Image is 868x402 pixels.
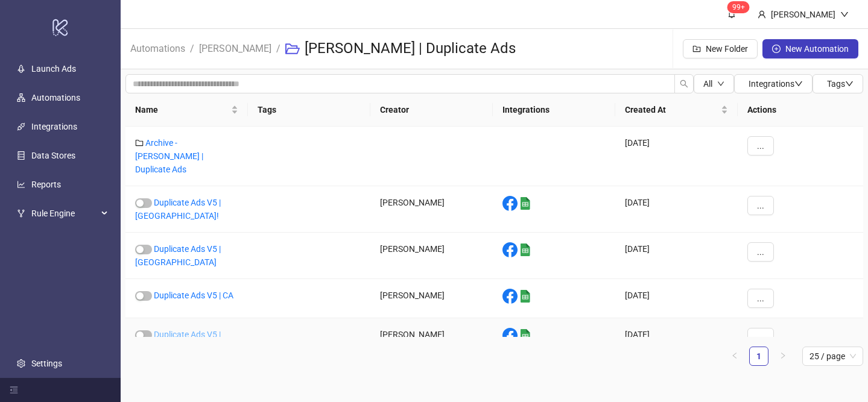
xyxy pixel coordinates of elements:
[31,359,62,368] a: Settings
[757,201,764,210] span: ...
[135,244,221,267] a: Duplicate Ads V5 | [GEOGRAPHIC_DATA]
[694,74,734,93] button: Alldown
[135,138,203,174] a: Archive - [PERSON_NAME] | Duplicate Ads
[615,318,738,365] div: [DATE]
[31,201,98,225] span: Rule Engine
[370,279,493,318] div: [PERSON_NAME]
[10,386,18,394] span: menu-fold
[31,151,75,160] a: Data Stores
[370,186,493,233] div: [PERSON_NAME]
[625,103,718,116] span: Created At
[31,180,61,189] a: Reports
[276,30,280,68] li: /
[809,347,856,365] span: 25 / page
[738,93,863,127] th: Actions
[683,39,758,58] button: New Folder
[794,80,803,88] span: down
[370,318,493,365] div: [PERSON_NAME]
[757,333,764,342] span: ...
[135,198,221,221] a: Duplicate Ads V5 | [GEOGRAPHIC_DATA]!
[615,233,738,279] div: [DATE]
[31,64,76,74] a: Launch Ads
[749,347,768,366] li: 1
[813,74,863,93] button: Tagsdown
[779,352,787,359] span: right
[725,347,744,366] button: left
[615,186,738,233] div: [DATE]
[773,347,793,366] li: Next Page
[370,233,493,279] div: [PERSON_NAME]
[773,347,793,366] button: right
[305,39,516,58] h3: [PERSON_NAME] | Duplicate Ads
[766,8,840,21] div: [PERSON_NAME]
[762,39,858,58] button: New Automation
[785,44,849,54] span: New Automation
[717,80,724,87] span: down
[135,330,221,353] a: Duplicate Ads V5 | AUNZ
[731,352,738,359] span: left
[727,10,736,18] span: bell
[747,242,774,262] button: ...
[31,122,77,131] a: Integrations
[128,41,188,54] a: Automations
[197,41,274,54] a: [PERSON_NAME]
[615,279,738,318] div: [DATE]
[750,347,768,365] a: 1
[135,139,144,147] span: folder
[845,80,854,88] span: down
[248,93,370,127] th: Tags
[747,289,774,308] button: ...
[840,10,849,19] span: down
[17,209,25,218] span: fork
[493,93,615,127] th: Integrations
[725,347,744,366] li: Previous Page
[757,141,764,151] span: ...
[125,93,248,127] th: Name
[734,74,813,93] button: Integrationsdown
[802,347,863,366] div: Page Size
[154,291,233,300] a: Duplicate Ads V5 | CA
[680,80,688,88] span: search
[370,93,493,127] th: Creator
[747,136,774,155] button: ...
[827,79,854,89] span: Tags
[31,93,80,102] a: Automations
[285,42,300,56] span: folder-open
[706,44,748,54] span: New Folder
[747,196,774,215] button: ...
[692,45,701,53] span: folder-add
[757,294,764,303] span: ...
[135,103,229,116] span: Name
[727,1,750,13] sup: 1553
[749,79,803,89] span: Integrations
[190,30,194,68] li: /
[703,79,712,89] span: All
[747,328,774,347] button: ...
[615,127,738,186] div: [DATE]
[758,10,766,19] span: user
[772,45,781,53] span: plus-circle
[615,93,738,127] th: Created At
[757,247,764,257] span: ...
